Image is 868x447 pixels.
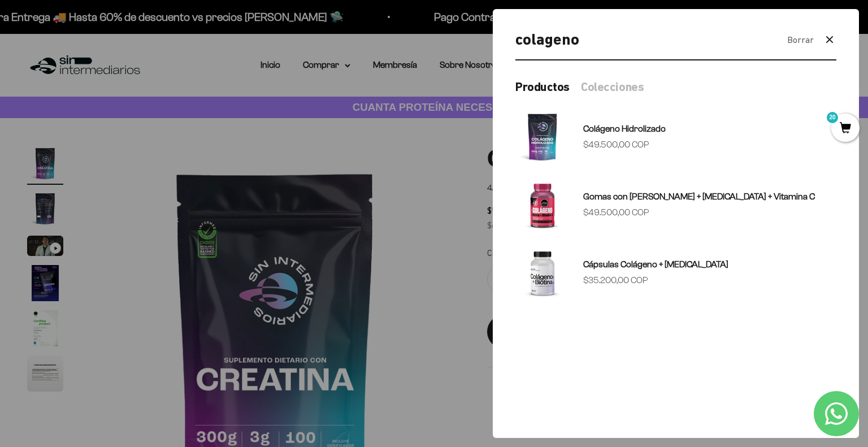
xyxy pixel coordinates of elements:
button: Enviar [184,170,234,189]
mark: 20 [826,111,839,124]
div: Reseñas de otros clientes [14,76,234,96]
button: Colecciones [581,79,644,96]
button: Productos [515,79,570,96]
img: Cápsulas Colágeno + Biotina [515,245,570,300]
span: Cápsulas Colágeno + [MEDICAL_DATA] [583,259,728,269]
div: Un video del producto [14,121,234,141]
button: Borrar [787,33,814,47]
a: Gomas con [PERSON_NAME] + [MEDICAL_DATA] + Vitamina C $49.500,00 COP [515,177,836,232]
span: Colágeno Hidrolizado [583,124,666,133]
input: Buscar [515,27,778,53]
sale-price: $35.200,00 COP [583,273,648,288]
img: Colágeno Hidrolizado [515,110,570,164]
a: Cápsulas Colágeno + [MEDICAL_DATA] $35.200,00 COP [515,245,836,300]
div: Un mejor precio [14,144,234,164]
a: 20 [831,123,860,135]
sale-price: $49.500,00 COP [583,137,649,152]
a: Colágeno Hidrolizado $49.500,00 COP [515,110,836,164]
span: Enviar [185,170,233,189]
span: Gomas con [PERSON_NAME] + [MEDICAL_DATA] + Vitamina C [583,192,815,201]
p: ¿Qué te haría sentir más seguro de comprar este producto? [14,18,234,44]
div: Más información sobre los ingredientes [14,54,234,73]
img: Gomas con Colageno + Biotina + Vitamina C [515,177,570,232]
sale-price: $49.500,00 COP [583,205,649,220]
div: Una promoción especial [14,99,234,119]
